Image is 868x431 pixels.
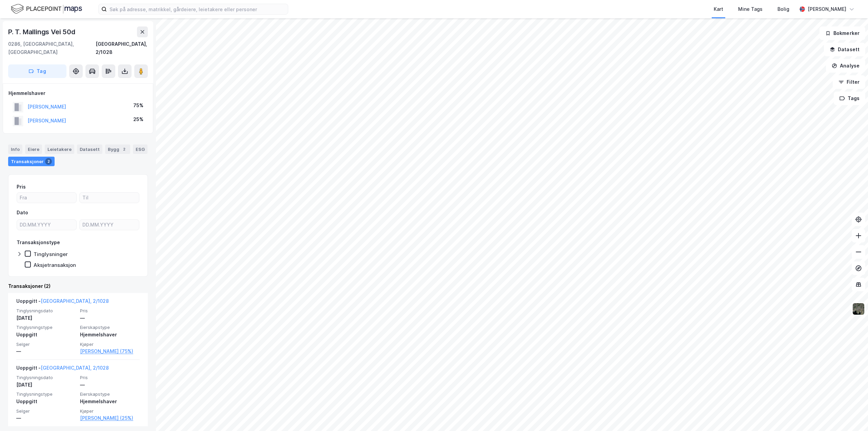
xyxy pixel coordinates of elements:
[80,414,140,422] a: [PERSON_NAME] (25%)
[16,391,76,397] span: Tinglysningstype
[80,220,139,230] input: DD.MM.YYYY
[16,414,76,422] div: —
[16,408,76,414] span: Selger
[80,314,140,322] div: —
[8,144,22,154] div: Info
[834,398,868,431] iframe: Chat Widget
[80,331,140,339] div: Hjemmelshaver
[80,381,140,389] div: —
[34,251,68,257] div: Tinglysninger
[80,308,140,314] span: Pris
[17,238,60,247] div: Transaksjonstype
[80,347,140,355] a: [PERSON_NAME] (75%)
[16,331,76,339] div: Uoppgitt
[8,89,147,97] div: Hjemmelshaver
[17,209,28,217] div: Dato
[77,144,102,154] div: Datasett
[133,144,147,154] div: ESG
[833,75,865,89] button: Filter
[80,391,140,397] span: Eierskapstype
[16,397,76,406] div: Uoppgitt
[80,193,139,203] input: Til
[34,262,76,268] div: Aksjetransaksjon
[738,5,763,13] div: Mine Tags
[16,347,76,355] div: —
[41,298,109,304] a: [GEOGRAPHIC_DATA], 2/1028
[16,364,109,375] div: Uoppgitt -
[17,220,76,230] input: DD.MM.YYYY
[41,365,109,371] a: [GEOGRAPHIC_DATA], 2/1028
[824,43,865,56] button: Datasett
[8,26,77,37] div: P. T. Mallings Vei 50d
[16,314,76,322] div: [DATE]
[133,101,143,110] div: 75%
[16,381,76,389] div: [DATE]
[17,193,76,203] input: Fra
[96,40,148,56] div: [GEOGRAPHIC_DATA], 2/1028
[8,282,148,290] div: Transaksjoner (2)
[16,325,76,330] span: Tinglysningstype
[107,4,288,14] input: Søk på adresse, matrikkel, gårdeiere, leietakere eller personer
[80,375,140,380] span: Pris
[80,341,140,347] span: Kjøper
[80,397,140,406] div: Hjemmelshaver
[105,144,130,154] div: Bygg
[834,92,865,105] button: Tags
[25,144,42,154] div: Eiere
[45,158,52,165] div: 2
[133,115,143,123] div: 25%
[121,146,127,153] div: 2
[714,5,723,13] div: Kart
[80,408,140,414] span: Kjøper
[8,64,66,78] button: Tag
[808,5,846,13] div: [PERSON_NAME]
[11,3,82,15] img: logo.f888ab2527a4732fd821a326f86c7f29.svg
[8,157,55,166] div: Transaksjoner
[17,183,26,191] div: Pris
[820,26,865,40] button: Bokmerker
[16,297,109,308] div: Uoppgitt -
[8,40,96,56] div: 0286, [GEOGRAPHIC_DATA], [GEOGRAPHIC_DATA]
[16,308,76,314] span: Tinglysningsdato
[826,59,865,73] button: Analyse
[16,341,76,347] span: Selger
[45,144,74,154] div: Leietakere
[777,5,789,13] div: Bolig
[80,325,140,330] span: Eierskapstype
[852,302,865,315] img: 9k=
[16,375,76,380] span: Tinglysningsdato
